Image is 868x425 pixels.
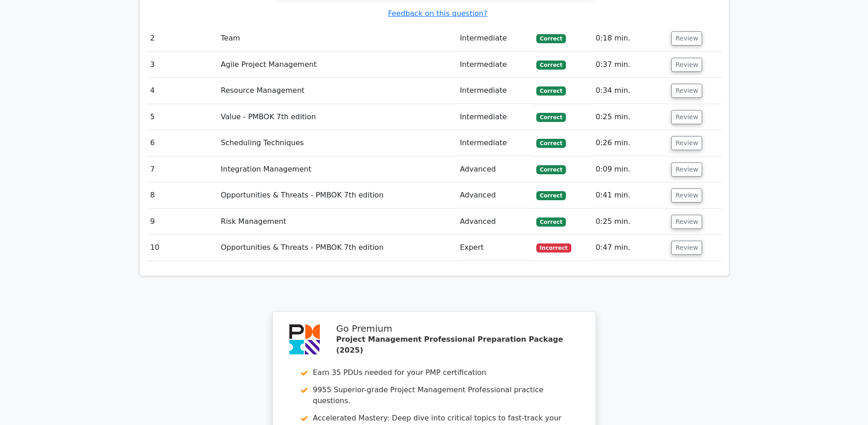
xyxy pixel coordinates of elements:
td: 0:26 min. [592,130,668,156]
td: Integration Management [217,157,457,182]
td: 0:25 min. [592,209,668,235]
td: Expert [456,235,533,261]
td: 10 [147,235,217,261]
button: Review [671,84,702,98]
span: Correct [536,34,566,43]
td: 0:37 min. [592,52,668,78]
span: Correct [536,61,566,70]
td: 0:47 min. [592,235,668,261]
button: Review [671,31,702,46]
td: Opportunities & Threats - PMBOK 7th edition [217,182,457,208]
td: Opportunities & Threats - PMBOK 7th edition [217,235,457,261]
td: 6 [147,130,217,156]
td: 5 [147,104,217,130]
td: 7 [147,157,217,182]
td: Intermediate [456,25,533,51]
a: Feedback on this question? [388,9,487,18]
button: Review [671,110,702,124]
span: Correct [536,218,566,227]
td: Intermediate [456,130,533,156]
td: 9 [147,209,217,235]
td: 0:41 min. [592,182,668,208]
td: 3 [147,52,217,78]
td: 8 [147,182,217,208]
td: 4 [147,78,217,104]
td: Advanced [456,209,533,235]
td: Intermediate [456,52,533,78]
button: Review [671,215,702,229]
td: Advanced [456,182,533,208]
td: Risk Management [217,209,457,235]
td: Agile Project Management [217,52,457,78]
td: Value - PMBOK 7th edition [217,104,457,130]
td: Resource Management [217,78,457,104]
span: Correct [536,86,566,96]
span: Correct [536,113,566,122]
td: 0:34 min. [592,78,668,104]
td: 0:18 min. [592,25,668,51]
td: 0:25 min. [592,104,668,130]
button: Review [671,162,702,177]
span: Correct [536,139,566,148]
span: Incorrect [536,243,571,253]
span: Correct [536,165,566,174]
td: 0:09 min. [592,157,668,182]
td: Team [217,25,457,51]
button: Review [671,188,702,202]
button: Review [671,58,702,72]
td: Intermediate [456,104,533,130]
button: Review [671,136,702,150]
button: Review [671,241,702,255]
td: Scheduling Techniques [217,130,457,156]
td: 2 [147,25,217,51]
td: Advanced [456,157,533,182]
span: Correct [536,191,566,200]
td: Intermediate [456,78,533,104]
